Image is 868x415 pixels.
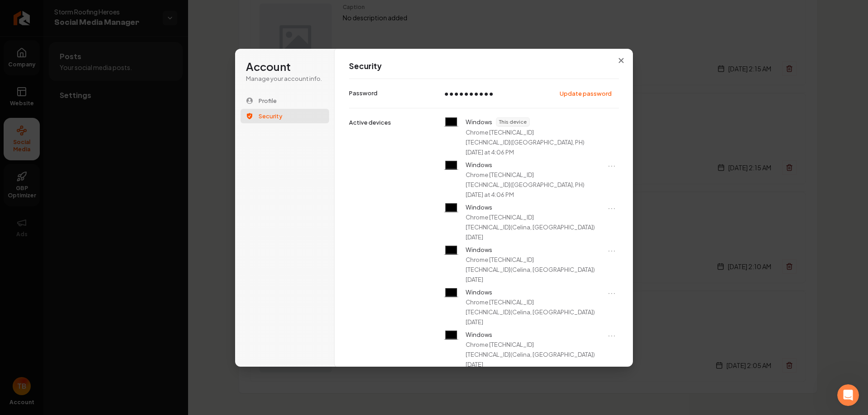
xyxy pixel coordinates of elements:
[606,331,617,341] button: Open menu
[606,161,617,172] button: Open menu
[466,246,492,254] p: Windows
[606,246,617,256] button: Open menu
[466,331,492,339] p: Windows
[444,88,494,99] p: ••••••••••
[606,288,617,299] button: Open menu
[75,304,106,311] span: Messages
[241,109,329,123] button: Security
[496,118,529,126] span: This device
[466,266,595,274] p: [TECHNICAL_ID] ( Celina, [GEOGRAPHIC_DATA] )
[466,203,492,211] p: Windows
[466,308,595,316] p: [TECHNICAL_ID] ( Celina, [GEOGRAPHIC_DATA] )
[466,350,595,359] p: [TECHNICAL_ID] ( Celina, [GEOGRAPHIC_DATA] )
[156,14,172,31] div: Close
[143,304,158,311] span: Help
[259,97,277,105] span: Profile
[13,171,168,197] a: From No Online Presence to $30K Projects and 20x More Impressions
[466,223,595,231] p: [TECHNICAL_ID] ( Celina, [GEOGRAPHIC_DATA] )
[246,75,324,83] p: Manage your account info.
[246,60,324,74] h1: Account
[466,213,534,221] p: Chrome [TECHNICAL_ID]
[466,298,534,306] p: Chrome [TECHNICAL_ID]
[466,191,514,199] p: [DATE] at 4:06 PM
[19,114,151,124] div: Send us a message
[466,148,514,156] p: [DATE] at 4:06 PM
[349,89,377,97] p: Password
[466,128,534,136] p: Chrome [TECHNICAL_ID]
[466,288,492,296] p: Windows
[837,384,859,406] iframe: Intercom live chat
[241,93,329,108] button: Profile
[466,318,483,326] p: [DATE]
[466,181,585,189] p: [TECHNICAL_ID] ( [GEOGRAPHIC_DATA], PH )
[466,360,483,368] p: [DATE]
[18,79,163,95] p: How can we help?
[20,304,40,311] span: Home
[259,112,283,120] span: Security
[349,61,619,72] h1: Security
[19,145,73,154] span: Search for help
[123,14,141,33] div: Profile image for Santiago
[466,275,483,284] p: [DATE]
[18,64,163,79] p: Hi there 👋
[555,87,617,100] button: Update password
[466,161,492,169] p: Windows
[13,140,168,158] button: Search for help
[106,14,124,33] img: Profile image for David
[466,340,534,349] p: Chrome [TECHNICAL_ID]
[466,171,534,179] p: Chrome [TECHNICAL_ID]
[466,256,534,264] p: Chrome [TECHNICAL_ID]
[18,17,34,32] img: logo
[606,203,617,214] button: Open menu
[60,282,120,318] button: Messages
[466,118,492,126] p: Windows
[349,118,391,126] p: Active devices
[466,233,483,241] p: [DATE]
[613,52,629,69] button: Close modal
[466,138,585,146] p: [TECHNICAL_ID] ( [GEOGRAPHIC_DATA], PH )
[19,174,151,193] div: From No Online Presence to $30K Projects and 20x More Impressions
[121,282,181,318] button: Help
[9,107,172,131] div: Send us a message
